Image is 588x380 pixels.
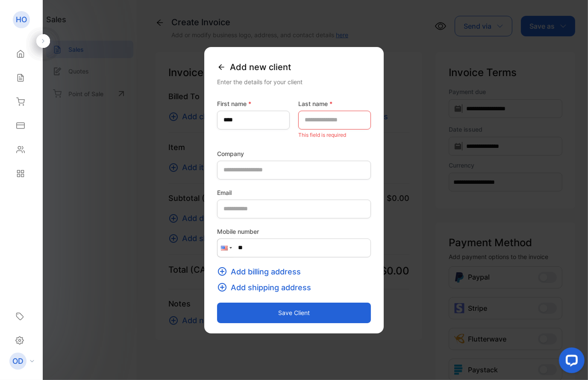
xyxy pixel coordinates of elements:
[217,188,371,197] label: Email
[231,282,311,293] span: Add shipping address
[217,227,371,236] label: Mobile number
[217,99,290,108] label: First name
[230,61,291,74] span: Add new client
[218,239,234,257] div: United States: + 1
[217,77,371,86] div: Enter the details for your client
[298,130,371,141] p: This field is required
[552,344,588,380] iframe: LiveChat chat widget
[16,14,27,25] p: HO
[298,99,371,108] label: Last name
[231,266,301,277] span: Add billing address
[217,149,371,158] label: Company
[217,266,306,277] button: Add billing address
[217,282,316,293] button: Add shipping address
[12,356,24,367] p: OD
[217,303,371,323] button: Save client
